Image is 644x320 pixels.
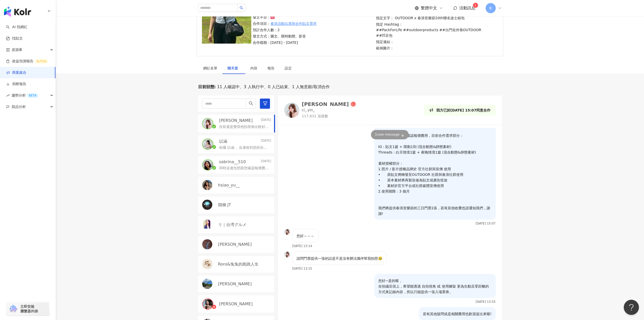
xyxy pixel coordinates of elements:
p: [PERSON_NAME]， 這邊收到您的合作報名， 想請問您相關的收費資訊，與目前合作的需求有任何疑問嗎? 同時這邊也想跟您確認報價費用，目前合作需求部分： IG : 貼文1篇 + 限動1則 ... [378,110,492,216]
div: 內容 [250,65,257,71]
p: 請問門票提供一張的話是不是沒有辦法攜伴幫我拍照🥹 [297,256,382,261]
img: KOL Avatar [203,299,213,309]
img: KOL Avatar [203,160,213,170]
img: KOL Avatar [202,259,212,269]
p: ##凹豆包 [376,33,392,38]
div: 1 new message [371,130,409,139]
img: KOL Avatar [202,279,212,289]
a: 效益預測報告ALPHA [6,59,48,64]
p: [PERSON_NAME] [218,242,252,247]
img: KOL Avatar [284,103,299,118]
iframe: Help Scout Beacon - Open [624,300,639,315]
span: 11 人確認中、3 人執行中、0 人已結束、1 人無意願/取消合作 [216,84,330,90]
p: [PERSON_NAME] [218,281,252,287]
a: 找貼文 [6,36,23,41]
p: ci_.yin_ [302,108,315,113]
span: 立即安裝 瀏覽器外掛 [20,304,38,313]
p: ##出門在外靠OUTDOOR [439,27,481,33]
span: search [240,6,243,10]
p: [DATE] 15:07 [476,222,496,225]
a: 春浪活動出席與合作貼文需求 [271,21,317,26]
p: 目前還是覺得他拍視角比較好呈現整個產品跟環境～ [219,124,269,129]
p: 您好~是的喔， 在拍攝呈現上，希望能透過 自拍視角 或 使用腳架 更為生動且零距離的方式來記錄內容，所以只能提供一張入場票券。 [378,278,492,295]
p: 發文方式：圖文、限時動態、影音 [253,33,317,39]
p: 我方已於[DATE] 15:07同意合作 [436,107,491,113]
a: 商案媒合 [6,70,26,75]
p: 範例圖片： [376,45,496,51]
p: 同時這邊也想跟您確認報價費用，目前合作需求部分： IG : 貼文1篇 + 限動1則 (混合動態&靜態素材) Threads : 白天情境1篇 + 夜晚情境1篇 (混合動態&靜態素材) 素材授權部... [219,166,269,171]
p: 若有其他疑問或是相關費用也歡迎提出來喔! [423,311,492,317]
img: KOL Avatar [203,119,213,129]
img: KOL Avatar [284,229,290,235]
p: 發文平台： [253,14,317,20]
img: KOL Avatar [202,180,212,190]
p: 指定連結： [376,39,496,45]
p: 階梯 JT [218,202,231,208]
img: KOL Avatar [202,200,212,210]
a: searchAI 找網紅 [6,25,27,30]
p: 合作項目： [253,21,317,26]
p: Roro&兔兔的跑跳人生 [218,261,259,267]
p: sabrina__510 [219,159,246,165]
div: 報告 [267,65,275,71]
span: B [489,5,492,11]
p: リ｜台湾グルメ [218,222,246,228]
p: [DATE] [261,139,271,144]
div: 設定 [285,65,292,71]
p: [PERSON_NAME] [219,301,253,307]
img: KOL Avatar [202,239,212,249]
a: 洞察報告 [6,82,26,87]
span: 聊天室 [227,66,240,70]
p: [DATE] 13:15 [292,267,312,270]
span: 繁體中文 [421,5,437,11]
p: 您好～～～ [297,233,314,239]
span: 趨勢分析 [12,90,38,101]
img: chrome extension [8,305,18,313]
span: search [249,101,253,106]
p: ##outdoorproducts [403,27,438,33]
span: 活動訊息 [459,6,475,10]
p: 合作檔期：[DATE] - [DATE] [253,40,317,45]
div: [PERSON_NAME] [302,102,349,107]
p: 哈囉 以涵， 這邊收到您的合作報名， 想請問您相關的收費資訊，與目前合作的需求有任何疑問嗎? 同時這邊也想跟您確認報價費用，目前合作需求部分： IG : 貼文1篇 + 限動1則 (混合動態&靜態... [219,145,269,150]
a: KOL Avatar[PERSON_NAME]ci_.yin_117,631 追蹤數 [284,102,356,119]
p: [DATE] [261,159,271,165]
p: [DATE] 13:14 [292,244,312,248]
p: 指定 Hashtag： [376,22,496,38]
sup: 1 [473,3,478,8]
p: [DATE] [261,118,271,123]
img: logo [4,7,31,17]
img: KOL Avatar [202,219,212,230]
span: 資源庫 [12,44,22,55]
div: 網紅名單 [203,65,217,71]
p: 117,631 追蹤數 [302,114,356,119]
p: [DATE] 13:55 [476,300,496,304]
p: 目前狀態 : [198,84,216,90]
img: 春浪活動出席與合作貼文需求 [202,16,251,44]
p: 以涵 [219,139,227,144]
span: 1 [474,4,476,7]
div: BETA [27,93,38,98]
p: hsiao_yu__ [218,182,240,188]
img: KOL Avatar [203,139,213,149]
img: KOL Avatar [284,251,290,257]
p: 預計合作人數：2 [253,27,317,33]
p: [PERSON_NAME] [219,118,253,123]
span: rise [6,94,10,97]
a: chrome extension立即安裝 瀏覽器外掛 [7,302,49,316]
p: ##PackForLife [376,27,402,33]
p: 指定文字： OUTDOOR x 春浪音樂節20th聯名波士頓包 [376,15,496,21]
span: filter [263,101,267,106]
span: 競品分析 [12,101,26,112]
